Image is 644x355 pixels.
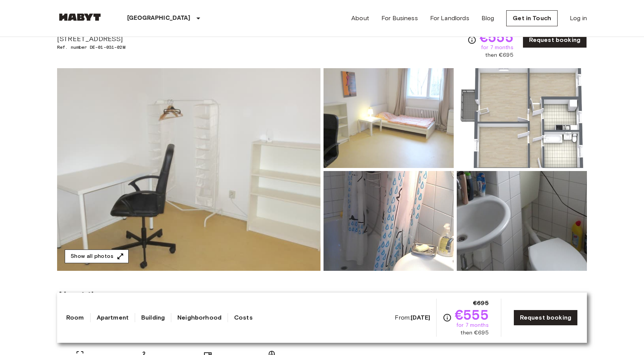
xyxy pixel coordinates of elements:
[57,34,164,44] span: [STREET_ADDRESS]
[443,313,452,322] svg: Check cost overview for full price breakdown. Please note that discounts apply to new joiners onl...
[430,14,469,23] a: For Landlords
[324,171,454,271] img: Picture of unit DE-01-031-02M
[324,68,454,168] img: Picture of unit DE-01-031-02M
[97,313,129,322] a: Apartment
[457,171,587,271] img: Picture of unit DE-01-031-02M
[395,313,430,322] span: From:
[523,32,587,48] a: Request booking
[57,289,587,301] span: About the room
[485,51,513,59] span: then €695
[57,44,164,51] span: Ref. number DE-01-031-02M
[127,14,191,23] p: [GEOGRAPHIC_DATA]
[411,314,430,321] b: [DATE]
[467,35,477,45] svg: Check cost overview for full price breakdown. Please note that discounts apply to new joiners onl...
[455,308,489,321] span: €555
[177,313,222,322] a: Neighborhood
[480,30,513,44] span: €555
[481,14,494,23] a: Blog
[141,313,165,322] a: Building
[57,13,103,21] img: Habyt
[513,310,578,326] a: Request booking
[351,14,369,23] a: About
[66,313,84,322] a: Room
[473,299,489,308] span: €695
[234,313,253,322] a: Costs
[506,10,558,26] a: Get in Touch
[456,321,489,329] span: for 7 months
[457,68,587,168] img: Picture of unit DE-01-031-02M
[481,44,513,51] span: for 7 months
[57,68,320,271] img: Marketing picture of unit DE-01-031-02M
[65,249,129,264] button: Show all photos
[381,14,418,23] a: For Business
[570,14,587,23] a: Log in
[461,329,488,337] span: then €695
